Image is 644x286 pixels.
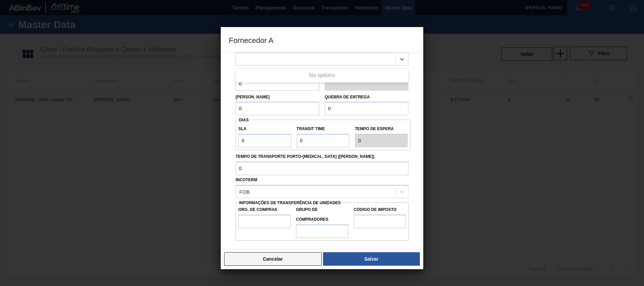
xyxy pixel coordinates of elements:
[236,95,270,99] label: [PERSON_NAME]
[325,67,408,77] label: Unidade de arredondamento
[238,205,291,215] label: Org. de Compras
[355,124,408,134] label: Tempo de espera
[239,118,249,122] span: Dias
[354,205,406,215] label: Código de Imposto
[297,124,350,134] label: Transit Time
[323,252,420,266] button: Salvar
[236,70,408,81] div: No options
[236,152,408,162] label: Tempo de Transporte Porto-[MEDICAL_DATA] ([PERSON_NAME])
[221,27,423,53] h3: Fornecedor A
[325,95,370,99] label: Quebra de entrega
[238,124,291,134] label: SLA
[239,200,341,205] label: Informações de Transferência de Unidades
[236,177,257,182] label: Incoterm
[239,189,250,194] div: FOB
[296,205,348,224] label: Grupo de Compradores
[224,252,322,266] button: Cancelar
